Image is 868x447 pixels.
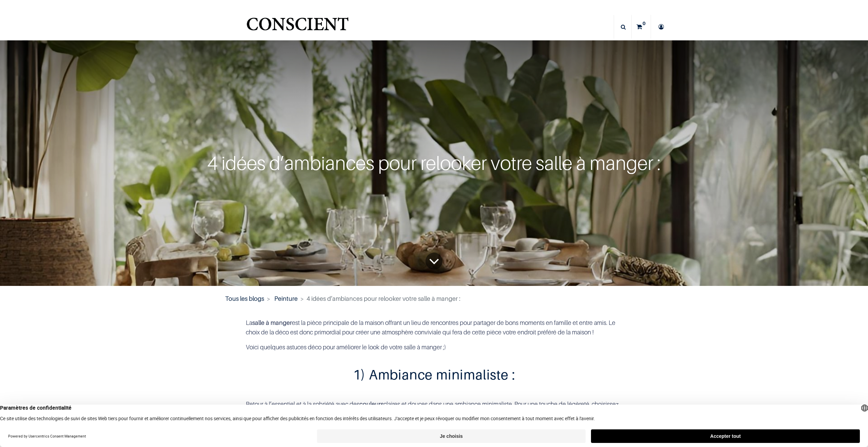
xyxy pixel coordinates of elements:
[307,295,460,302] span: 4 idées d’ambiances pour relooker votre salle à manger :
[245,14,350,40] a: Logo of Conscient
[632,15,651,39] a: 0
[274,295,298,302] a: Peinture
[252,319,292,326] b: salle à manger
[245,14,350,40] img: Conscient
[246,367,622,382] h2: 1) Ambiance minimaliste :
[246,344,446,351] span: Voici quelques astuces déco pour améliorer le look de votre salle à manger ;)
[359,401,383,408] b: couleurs
[202,149,666,177] div: 4 idées d’ambiances pour relooker votre salle à manger :
[246,319,615,336] span: La est la pièce principale de la maison offrant un lieu de rencontres pour partager de bons momen...
[429,248,439,275] i: To blog content
[426,253,442,270] a: To blog content
[225,295,264,302] a: Tous les blogs
[225,294,643,303] nav: fil d'Ariane
[641,20,647,27] sup: 0
[241,394,627,447] div: Retour à l’essentiel et à la sobriété avec des claires et douces dans une ambiance minimaliste. P...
